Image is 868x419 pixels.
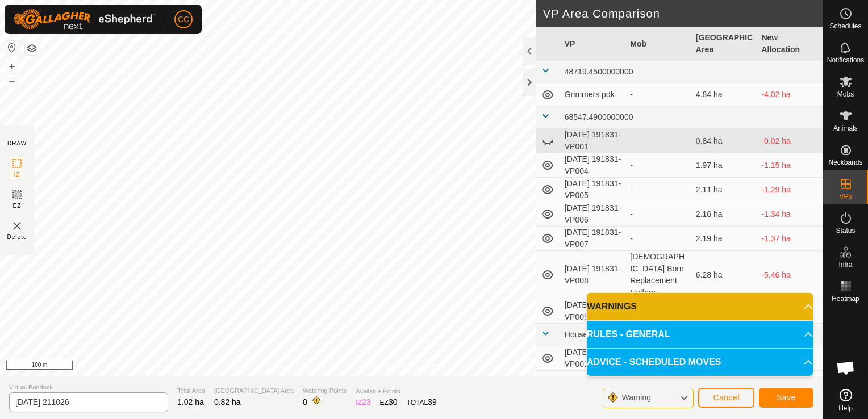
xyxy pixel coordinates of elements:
span: Cancel [713,393,740,402]
span: Notifications [827,57,864,64]
span: Help [838,405,853,412]
td: -1.15 ha [757,153,823,178]
span: ADVICE - SCHEDULED MOVES [587,355,721,369]
div: DRAW [7,139,27,148]
button: Reset Map [5,41,19,55]
a: Privacy Policy [366,361,409,371]
span: EZ [13,202,22,210]
span: 48719.4500000000 [565,67,633,76]
td: [DATE] 191831-VP005 [560,178,626,202]
td: -5.46 ha [757,251,823,299]
span: VPs [839,193,852,200]
button: Map Layers [25,41,39,55]
span: Virtual Paddock [9,383,168,392]
div: IZ [356,396,370,408]
span: Animals [833,125,858,132]
span: 23 [362,397,371,407]
td: -1.37 ha [757,227,823,251]
span: Status [836,227,855,234]
th: Mob [625,27,691,61]
td: [DATE] 153120 [560,371,626,393]
span: Neckbands [828,159,862,166]
td: [DATE] 191831-VP008 [560,251,626,299]
span: Save [777,393,796,402]
div: - [630,135,687,147]
span: Watering Points [303,386,347,396]
span: IZ [14,170,20,179]
td: -1.29 ha [757,178,823,202]
td: 1.97 ha [691,153,757,178]
button: Save [759,388,813,408]
p-accordion-header: ADVICE - SCHEDULED MOVES [587,349,813,376]
td: -0.02 ha [757,129,823,153]
td: -4.02 ha [757,83,823,106]
td: 2.11 ha [691,178,757,202]
h2: VP Area Comparison [543,7,823,20]
span: House Paddock [565,330,621,339]
td: [DATE] 191831-VP001 [560,129,626,153]
span: 0.82 ha [214,397,241,407]
span: Available Points [356,387,436,396]
span: 39 [428,397,437,407]
th: VP [560,27,626,61]
span: Delete [7,233,27,241]
span: RULES - GENERAL [587,328,670,341]
img: Gallagher Logo [14,9,156,30]
span: CC [178,14,189,26]
span: Heatmap [832,295,859,302]
div: [DEMOGRAPHIC_DATA] Born Replacement Heifers [630,251,687,299]
td: 2.19 ha [691,227,757,251]
td: [DATE] 191831-VP006 [560,202,626,227]
img: VP [10,219,24,233]
th: [GEOGRAPHIC_DATA] Area [691,27,757,61]
a: Help [823,384,868,416]
span: Schedules [829,23,861,30]
div: Open chat [829,351,863,385]
span: WARNINGS [587,300,637,313]
button: – [5,74,19,88]
span: 1.02 ha [177,397,204,407]
td: Grimmers pdk [560,83,626,106]
span: Mobs [837,91,854,98]
td: [DATE] 191831-VP007 [560,227,626,251]
span: [GEOGRAPHIC_DATA] Area [214,386,294,396]
div: - [630,89,687,100]
div: - [630,208,687,220]
td: [DATE] 191831-VP009 [560,299,626,324]
a: Contact Us [423,361,456,371]
div: EZ [380,396,398,408]
td: 0.84 ha [691,129,757,153]
td: [DATE] 191831-VP004 [560,153,626,178]
span: 30 [389,397,398,407]
td: 2.16 ha [691,202,757,227]
div: - [630,233,687,245]
span: Infra [838,261,852,268]
td: [DATE] 222108-VP001 [560,346,626,371]
button: + [5,60,19,73]
div: - [630,184,687,196]
span: Total Area [177,386,205,396]
th: New Allocation [757,27,823,61]
td: -1.34 ha [757,202,823,227]
span: 0 [303,397,307,407]
div: - [630,160,687,171]
div: TOTAL [407,396,437,408]
button: Cancel [698,388,754,408]
span: 68547.4900000000 [565,112,633,121]
td: 4.84 ha [691,83,757,106]
td: 6.28 ha [691,251,757,299]
span: Warning [621,393,651,402]
p-accordion-header: WARNINGS [587,293,813,320]
p-accordion-header: RULES - GENERAL [587,321,813,348]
